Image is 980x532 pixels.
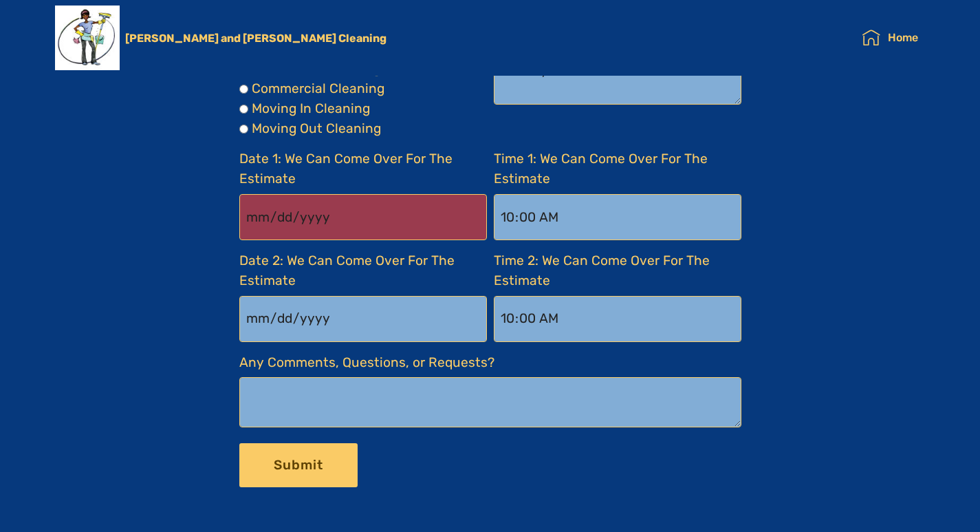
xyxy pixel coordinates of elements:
label: Time 2: We Can Come Over For The Estimate [494,251,741,291]
button: Submit [239,443,358,488]
label: Moving In Cleaning [252,99,370,119]
label: Commercial Cleaning [252,79,384,99]
label: Moving Out Cleaning [252,119,381,139]
img: Mobirise [55,6,120,70]
label: Date 2: We Can Come Over For The Estimate [239,251,487,291]
label: Time 1: We Can Come Over For The Estimate [494,149,741,189]
label: Any Comments, Questions, or Requests? [239,353,494,373]
label: Date 1: We Can Come Over For The Estimate [239,149,487,189]
a: Home [862,25,917,51]
a: [PERSON_NAME] and [PERSON_NAME] Cleaning [125,32,409,45]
